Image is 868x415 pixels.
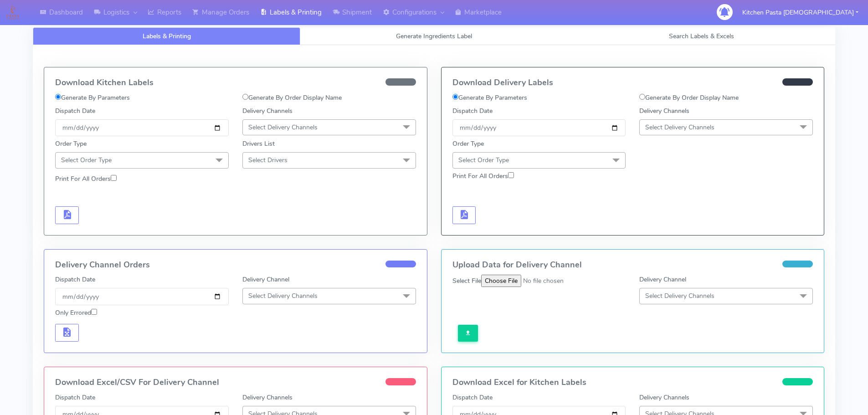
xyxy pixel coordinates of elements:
span: Select Delivery Channels [248,292,318,300]
span: Select Delivery Channels [645,292,714,300]
label: Delivery Channels [639,393,689,402]
label: Order Type [55,139,87,149]
label: Dispatch Date [55,275,95,284]
label: Generate By Order Display Name [242,93,342,102]
input: Print For All Orders [508,172,514,178]
h4: Upload Data for Delivery Channel [452,261,813,270]
span: Search Labels & Excels [669,32,734,41]
label: Dispatch Date [452,106,493,116]
input: Generate By Parameters [55,94,61,100]
span: Generate Ingredients Label [396,32,472,41]
span: Select Delivery Channels [248,123,318,132]
label: Delivery Channel [639,275,686,284]
h4: Download Excel/CSV For Delivery Channel [55,378,416,387]
label: Generate By Parameters [55,93,130,102]
input: Generate By Parameters [452,94,458,100]
span: Labels & Printing [143,32,191,41]
label: Dispatch Date [55,106,95,116]
h4: Download Excel for Kitchen Labels [452,378,813,387]
input: Print For All Orders [111,175,117,181]
label: Dispatch Date [55,393,95,402]
span: Select Delivery Channels [645,123,714,132]
label: Select File [452,276,481,286]
label: Order Type [452,139,484,149]
input: Generate By Order Display Name [639,94,645,100]
label: Delivery Channels [639,106,689,116]
span: Select Drivers [248,156,288,164]
label: Delivery Channel [242,275,289,284]
h4: Delivery Channel Orders [55,261,416,270]
span: Select Order Type [61,156,112,164]
h4: Download Delivery Labels [452,78,813,87]
input: Generate By Order Display Name [242,94,248,100]
button: Kitchen Pasta [DEMOGRAPHIC_DATA] [735,3,865,22]
label: Print For All Orders [452,171,514,181]
label: Generate By Parameters [452,93,527,102]
h4: Download Kitchen Labels [55,78,416,87]
span: Select Order Type [458,156,509,164]
label: Delivery Channels [242,393,293,402]
label: Generate By Order Display Name [639,93,739,102]
label: Delivery Channels [242,106,293,116]
label: Only Errored [55,308,97,318]
label: Dispatch Date [452,393,493,402]
ul: Tabs [33,27,835,45]
input: Only Errored [91,309,97,315]
label: Drivers List [242,139,275,149]
label: Print For All Orders [55,174,117,184]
